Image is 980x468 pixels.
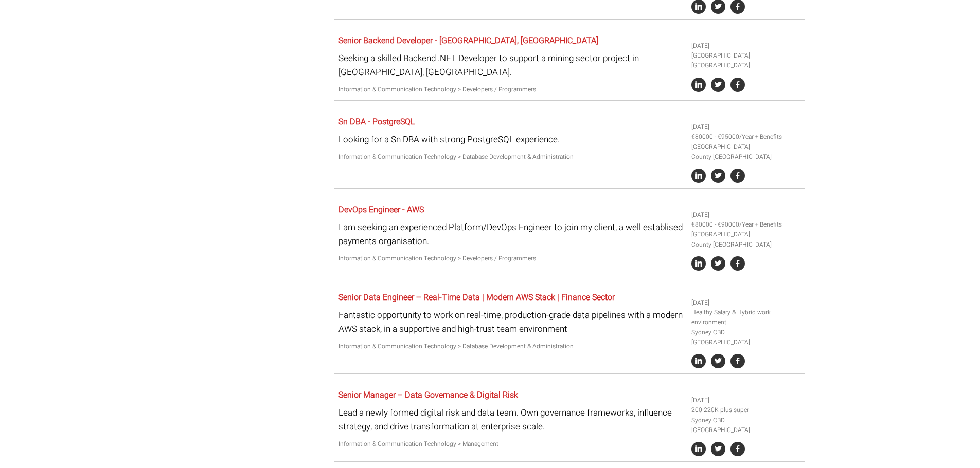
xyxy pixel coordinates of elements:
li: Healthy Salary & Hybrid work environment. [691,308,801,327]
li: [DATE] [691,122,801,132]
p: Information & Communication Technology > Management [338,439,684,449]
p: Lead a newly formed digital risk and data team. Own governance frameworks, influence strategy, an... [338,406,684,434]
li: €80000 - €90000/Year + Benefits [691,220,801,230]
p: Information & Communication Technology > Database Development & Administration [338,152,684,162]
p: Looking for a Sn DBA with strong PostgreSQL experience. [338,133,684,146]
li: [GEOGRAPHIC_DATA] County [GEOGRAPHIC_DATA] [691,230,801,249]
p: Information & Communication Technology > Developers / Programmers [338,254,684,264]
a: Senior Manager – Data Governance & Digital Risk [338,389,518,401]
li: [DATE] [691,41,801,51]
li: Sydney CBD [GEOGRAPHIC_DATA] [691,416,801,435]
p: Information & Communication Technology > Database Development & Administration [338,342,684,351]
p: Information & Communication Technology > Developers / Programmers [338,85,684,95]
li: 200-220K plus super [691,405,801,415]
li: [DATE] [691,396,801,405]
li: [GEOGRAPHIC_DATA] County [GEOGRAPHIC_DATA] [691,142,801,162]
p: Seeking a skilled Backend .NET Developer to support a mining sector project in [GEOGRAPHIC_DATA],... [338,51,684,79]
li: [GEOGRAPHIC_DATA] [GEOGRAPHIC_DATA] [691,51,801,70]
p: Fantastic opportunity to work on real-time, production-grade data pipelines with a modern AWS sta... [338,308,684,336]
p: I am seeking an experienced Platform/DevOps Engineer to join my client, a well establised payment... [338,220,684,248]
a: DevOps Engineer - AWS [338,203,424,216]
li: [DATE] [691,210,801,220]
a: Senior Data Engineer – Real-Time Data | Modern AWS Stack | Finance Sector [338,291,615,304]
a: Sn DBA - PostgreSQL [338,116,415,128]
li: €80000 - €95000/Year + Benefits [691,132,801,142]
li: Sydney CBD [GEOGRAPHIC_DATA] [691,328,801,347]
a: Senior Backend Developer - [GEOGRAPHIC_DATA], [GEOGRAPHIC_DATA] [338,34,598,47]
li: [DATE] [691,298,801,308]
